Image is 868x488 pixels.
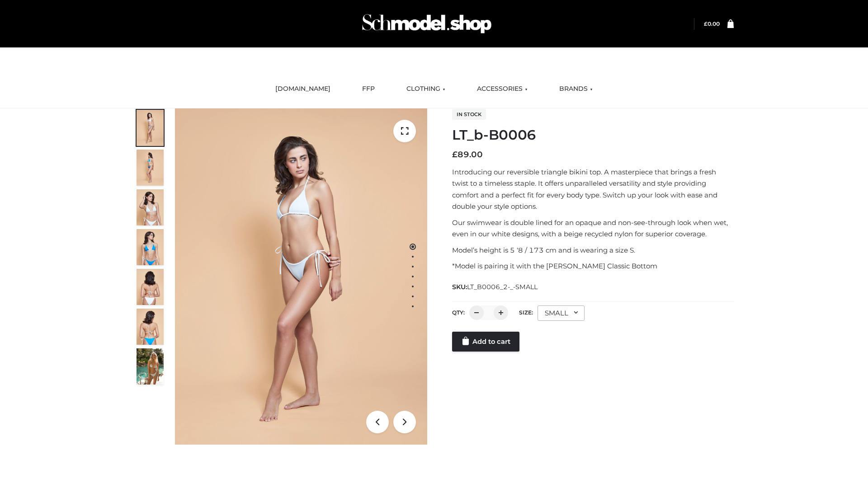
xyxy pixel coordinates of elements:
a: Add to cart [452,332,519,352]
p: Introducing our reversible triangle bikini top. A masterpiece that brings a fresh twist to a time... [452,166,734,212]
img: ArielClassicBikiniTop_CloudNine_AzureSky_OW114ECO_7-scaled.jpg [137,269,164,305]
span: £ [704,20,708,27]
span: £ [452,150,458,160]
p: Our swimwear is double lined for an opaque and non-see-through look when wet, even in our white d... [452,217,734,240]
a: [DOMAIN_NAME] [269,79,337,99]
img: Arieltop_CloudNine_AzureSky2.jpg [137,348,164,385]
bdi: 89.00 [452,150,483,160]
div: SMALL [538,305,585,321]
bdi: 0.00 [704,20,720,27]
img: ArielClassicBikiniTop_CloudNine_AzureSky_OW114ECO_4-scaled.jpg [137,229,164,265]
img: ArielClassicBikiniTop_CloudNine_AzureSky_OW114ECO_8-scaled.jpg [137,309,164,345]
a: BRANDS [552,79,599,99]
p: Model’s height is 5 ‘8 / 173 cm and is wearing a size S. [452,244,734,256]
span: In stock [452,109,486,120]
img: ArielClassicBikiniTop_CloudNine_AzureSky_OW114ECO_2-scaled.jpg [137,150,164,186]
label: Size: [519,309,533,316]
p: *Model is pairing it with the [PERSON_NAME] Classic Bottom [452,260,734,272]
img: ArielClassicBikiniTop_CloudNine_AzureSky_OW114ECO_1-scaled.jpg [137,110,164,146]
img: ArielClassicBikiniTop_CloudNine_AzureSky_OW114ECO_3-scaled.jpg [137,189,164,225]
img: Schmodel Admin 964 [359,6,495,42]
a: ACCESSORIES [470,79,534,99]
a: £0.00 [704,20,720,27]
label: QTY: [452,309,465,316]
span: LT_B0006_2-_-SMALL [467,283,538,291]
span: SKU: [452,282,538,292]
a: CLOTHING [400,79,452,99]
h1: LT_b-B0006 [452,127,734,143]
a: FFP [355,79,382,99]
img: ArielClassicBikiniTop_CloudNine_AzureSky_OW114ECO_1 [175,108,427,445]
